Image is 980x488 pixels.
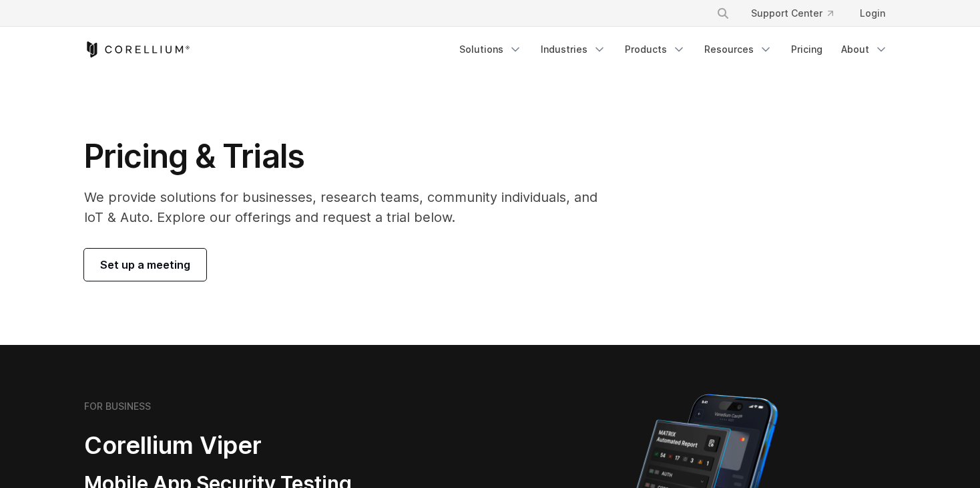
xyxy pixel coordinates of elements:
a: Industries [533,37,614,62]
a: Solutions [451,37,530,62]
h6: FOR BUSINESS [84,400,151,412]
a: Set up a meeting [84,249,206,281]
div: Navigation Menu [700,1,896,25]
a: Support Center [740,1,844,25]
a: Corellium Home [84,41,190,57]
a: Products [617,37,694,62]
a: Pricing [783,37,830,62]
p: We provide solutions for businesses, research teams, community individuals, and IoT & Auto. Explo... [84,187,616,227]
a: Login [849,1,896,25]
button: Search [711,1,735,25]
a: Resources [696,37,780,62]
h2: Corellium Viper [84,431,426,461]
div: Navigation Menu [451,37,896,62]
a: About [833,37,896,62]
h1: Pricing & Trials [84,136,616,176]
span: Set up a meeting [100,257,190,273]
